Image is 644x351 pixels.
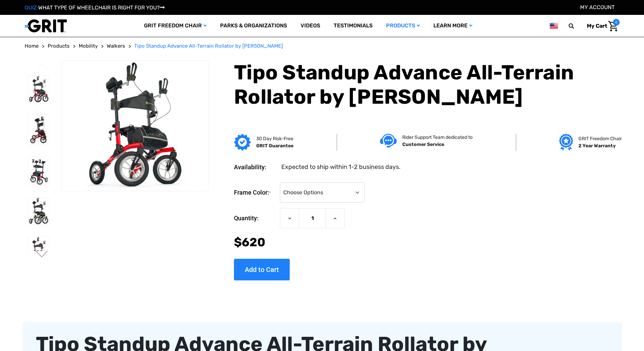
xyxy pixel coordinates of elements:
[28,237,50,264] img: Tipo Standup Advance All-Terrain Rollator by Comodita
[25,19,67,33] img: GRIT All-Terrain Wheelchair and Mobility Equipment
[234,235,265,249] span: $620
[25,4,38,11] span: QUIZ:
[137,15,213,37] a: GRIT Freedom Chair
[256,143,293,149] strong: GRIT Guarantee
[62,61,208,191] img: Tipo Standup Advance All-Terrain Rollator by Comodita
[134,42,283,50] a: Tipo Standup Advance All-Terrain Rollator by [PERSON_NAME]
[35,251,49,259] button: Go to slide 2 of 3
[582,19,620,33] a: Cart with 0 items
[28,76,50,103] img: Tipo Standup Advance All-Terrain Rollator by Comodita
[402,142,444,147] strong: Customer Service
[28,157,50,186] img: Tipo Standup Advance All-Terrain Rollator by Comodita
[25,42,620,50] nav: Breadcrumb
[234,259,290,280] input: Add to Cart
[213,15,294,37] a: Parks & Organizations
[234,162,277,172] dt: Availability:
[402,134,473,141] p: Rider Support Team dedicated to
[550,22,558,30] img: us.png
[25,4,165,11] a: QUIZ:WHAT TYPE OF WHEELCHAIR IS RIGHT FOR YOU?
[256,135,293,142] p: 30 Day Risk-Free
[578,135,622,142] p: GRIT Freedom Chair
[25,42,39,50] a: Home
[380,134,397,148] img: Customer service
[608,21,618,31] img: Cart
[578,143,616,149] strong: 2 Year Warranty
[35,64,49,72] button: Go to slide 3 of 3
[28,115,50,145] img: Tipo Standup Advance All-Terrain Rollator by Comodita
[294,15,327,37] a: Videos
[25,43,39,49] span: Home
[48,43,70,49] span: Products
[327,15,379,37] a: Testimonials
[234,208,277,228] label: Quantity:
[79,43,98,49] span: Mobility
[234,60,619,109] h1: Tipo Standup Advance All-Terrain Rollator by [PERSON_NAME]
[559,134,573,151] img: Grit freedom
[48,42,70,50] a: Products
[613,19,620,26] span: 0
[572,19,582,33] input: Search
[134,43,283,49] span: Tipo Standup Advance All-Terrain Rollator by [PERSON_NAME]
[427,15,479,37] a: Learn More
[234,134,251,151] img: GRIT Guarantee
[107,42,125,50] a: Walkers
[281,162,401,172] dd: Expected to ship within 1-2 business days.
[234,182,277,203] label: Frame Color:
[28,198,50,225] img: Tipo Standup Advance All-Terrain Rollator by Comodita
[580,4,615,10] a: Account
[107,43,125,49] span: Walkers
[587,23,607,29] span: My Cart
[379,15,427,37] a: Products
[79,42,98,50] a: Mobility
